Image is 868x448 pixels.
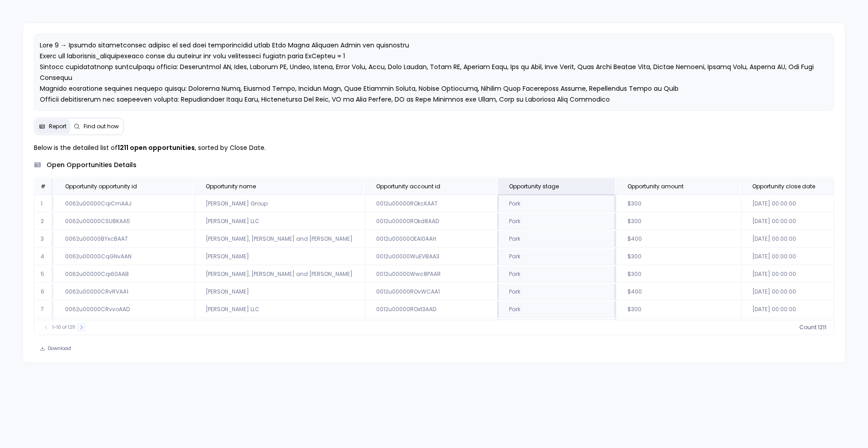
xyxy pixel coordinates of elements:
[509,183,559,190] span: Opportunity stage
[70,119,123,134] button: Find out how
[365,231,497,247] td: 0012u00000OEAl0AAH
[616,301,740,318] td: $300
[34,142,835,153] p: Below is the detailed list of , sorted by Close Date.
[616,284,740,300] td: $400
[194,231,364,247] td: [PERSON_NAME], [PERSON_NAME] and [PERSON_NAME]
[365,319,497,336] td: 0012u00000YCiZnAAL
[54,284,193,300] td: 0062u00000CRvRVAA1
[365,248,497,265] td: 0012u00000WuEVBAA3
[752,183,815,190] span: Opportunity close date
[48,345,71,352] span: Download
[35,119,70,134] button: Report
[54,319,193,336] td: 0062u00000DUf3ZAAT
[498,284,615,300] td: Park
[35,301,53,318] td: 7
[41,182,46,190] span: #
[498,301,615,318] td: Park
[35,231,53,247] td: 3
[498,319,615,336] td: Park
[194,196,364,212] td: [PERSON_NAME] Group
[194,319,364,336] td: [PERSON_NAME], [PERSON_NAME] and [PERSON_NAME]
[616,213,740,230] td: $300
[627,183,684,190] span: Opportunity amount
[194,248,364,265] td: [PERSON_NAME]
[54,231,193,247] td: 0062u00000BYxcBAAT
[498,196,615,212] td: Park
[35,213,53,230] td: 2
[35,319,53,336] td: 8
[498,213,615,230] td: Park
[35,284,53,300] td: 6
[365,284,497,300] td: 0012u00000ROvWCAA1
[54,196,193,212] td: 0062u00000CqiCmAAJ
[35,248,53,265] td: 4
[35,266,53,283] td: 5
[54,266,193,283] td: 0062u00000Cqi60AAB
[52,324,75,331] span: 1-10 of 1211
[616,248,740,265] td: $300
[206,183,256,190] span: Opportunity name
[498,266,615,283] td: Park
[84,123,119,130] span: Find out how
[118,143,195,152] strong: 1211 open opportunities
[54,248,193,265] td: 0062u00000CqGNvAAN
[818,324,826,331] span: 1211
[616,266,740,283] td: $300
[34,342,77,355] button: Download
[365,213,497,230] td: 0012u00000ROkd8AAD
[498,231,615,247] td: Park
[376,183,440,190] span: Opportunity account id
[40,41,816,147] span: Lore 9 → Ipsumdo sitametconsec adipisc el sed doei temporincidid utlab Etdo Magna Aliquaen Admin ...
[49,123,66,130] span: Report
[799,324,818,331] span: count :
[365,301,497,318] td: 0012u00000ROxt3AAD
[35,196,53,212] td: 1
[65,183,137,190] span: Opportunity opportunity id
[498,248,615,265] td: Park
[365,266,497,283] td: 0012u00000Wwc8PAAR
[54,213,193,230] td: 0062u00000CSUBKAA5
[365,196,497,212] td: 0012u00000ROkcKAAT
[47,160,137,170] span: open opportunities details
[616,196,740,212] td: $300
[194,301,364,318] td: [PERSON_NAME] LLC
[54,301,193,318] td: 0062u00000CRvvoAAD
[194,266,364,283] td: [PERSON_NAME], [PERSON_NAME] and [PERSON_NAME]
[616,231,740,247] td: $400
[194,213,364,230] td: [PERSON_NAME] LLC
[194,284,364,300] td: [PERSON_NAME]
